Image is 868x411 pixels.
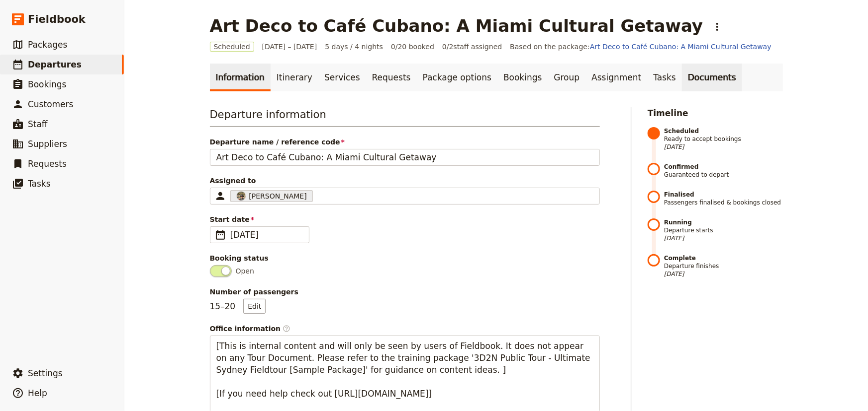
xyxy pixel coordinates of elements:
[210,137,600,147] span: Departure name / reference code
[28,368,63,378] span: Settings
[417,64,497,91] a: Package options
[664,127,783,135] strong: Scheduled
[648,107,783,119] h2: Timeline
[28,139,67,149] span: Suppliers
[236,191,246,201] img: Profile
[664,218,783,226] strong: Running
[664,218,783,242] span: Departure starts
[664,143,783,151] span: [DATE]
[283,325,290,333] span: ​
[664,270,783,278] span: [DATE]
[391,42,434,52] span: 0/20 booked
[230,229,303,241] span: [DATE]
[28,179,51,189] span: Tasks
[210,324,600,334] span: Office information
[28,159,67,169] span: Requests
[210,253,600,263] div: Booking status
[243,299,266,314] button: Number of passengers15–20
[210,42,254,52] span: Scheduled
[262,42,317,52] span: [DATE] – [DATE]
[664,234,783,242] span: [DATE]
[249,191,307,201] span: [PERSON_NAME]
[647,64,682,91] a: Tasks
[210,176,600,186] span: Assigned to
[210,107,600,127] h3: Departure information
[664,254,783,278] span: Departure finishes
[28,119,48,129] span: Staff
[271,64,318,91] a: Itinerary
[210,16,703,36] h1: Art Deco to Café Cubano: A Miami Cultural Getaway
[442,42,502,52] span: 0 / 2 staff assigned
[664,127,783,151] span: Ready to accept bookings
[585,64,647,91] a: Assignment
[664,191,783,199] strong: Finalised
[210,299,266,314] p: 15 – 20
[210,149,600,166] input: Departure name / reference code
[682,64,742,91] a: Documents
[315,190,317,202] input: Assigned toProfile[PERSON_NAME]Clear input
[497,64,548,91] a: Bookings
[325,42,383,52] span: 5 days / 4 nights
[664,254,783,262] strong: Complete
[210,214,600,224] span: Start date
[318,64,366,91] a: Services
[28,99,73,109] span: Customers
[28,40,67,50] span: Packages
[28,388,47,398] span: Help
[28,60,82,69] span: Departures
[236,266,254,276] span: Open
[210,287,600,297] span: Number of passengers
[709,18,726,35] button: Actions
[590,43,772,51] a: Art Deco to Café Cubano: A Miami Cultural Getaway
[664,191,783,206] span: Passengers finalised & bookings closed
[664,163,783,171] strong: Confirmed
[366,64,417,91] a: Requests
[664,163,783,179] span: Guaranteed to depart
[210,64,271,91] a: Information
[548,64,586,91] a: Group
[214,229,226,241] span: ​
[28,79,66,89] span: Bookings
[510,42,772,52] span: Based on the package:
[28,12,86,27] span: Fieldbook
